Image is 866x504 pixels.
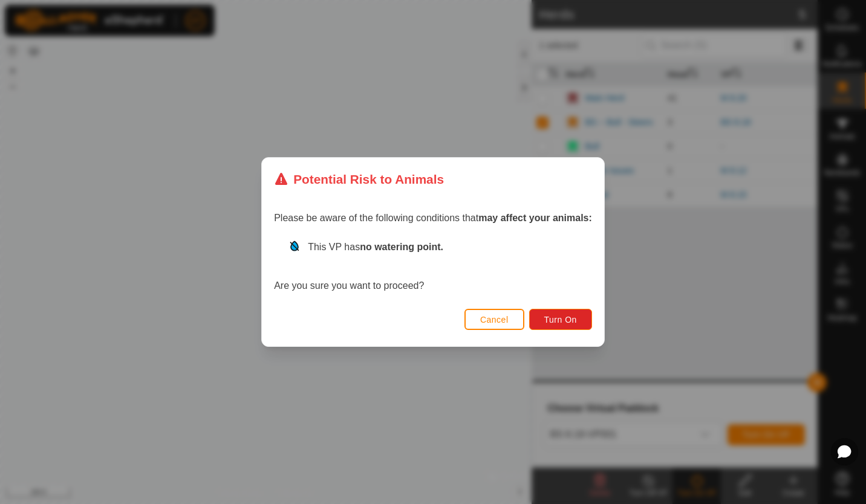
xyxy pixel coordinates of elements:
div: Potential Risk to Animals [274,170,444,189]
span: This VP has [308,242,443,252]
span: Please be aware of the following conditions that [274,213,592,223]
span: Turn On [544,315,577,325]
button: Turn On [529,309,592,330]
div: Are you sure you want to proceed? [274,240,592,293]
strong: no watering point. [360,242,443,252]
button: Cancel [464,309,524,330]
span: Cancel [480,315,509,325]
strong: may affect your animals: [478,213,592,223]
